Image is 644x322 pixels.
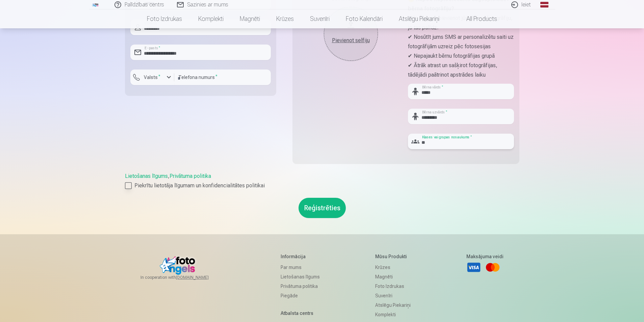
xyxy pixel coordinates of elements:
[338,9,391,28] a: Foto kalendāri
[176,275,225,280] a: [DOMAIN_NAME]
[281,310,320,317] h5: Atbalsta centrs
[190,9,232,28] a: Komplekti
[375,310,411,319] a: Komplekti
[281,263,320,272] a: Par mums
[130,70,174,85] button: Valsts*
[485,260,500,275] a: Mastercard
[375,291,411,300] a: Suvenīri
[375,300,411,310] a: Atslēgu piekariņi
[466,260,481,275] a: Visa
[299,198,346,218] button: Reģistrēties
[391,9,447,28] a: Atslēgu piekariņi
[92,3,99,7] img: /fa1
[125,172,519,190] div: ,
[140,275,225,280] span: In cooperation with
[281,281,320,291] a: Privātuma politika
[141,74,163,81] label: Valsts
[125,173,168,179] a: Lietošanas līgums
[408,61,514,80] p: ✔ Ātrāk atrast un sašķirot fotogrāfijas, tādējādi paātrinot apstrādes laiku
[375,272,411,281] a: Magnēti
[408,32,514,51] p: ✔ Nosūtīt jums SMS ar personalizētu saiti uz fotogrāfijām uzreiz pēc fotosesijas
[375,281,411,291] a: Foto izdrukas
[447,9,505,28] a: All products
[170,173,211,179] a: Privātuma politika
[408,51,514,61] p: ✔ Nepajaukt bērnu fotogrāfijas grupā
[232,9,268,28] a: Magnēti
[331,36,371,45] div: Pievienot selfiju
[268,9,302,28] a: Krūzes
[281,291,320,300] a: Piegāde
[375,263,411,272] a: Krūzes
[139,9,190,28] a: Foto izdrukas
[281,253,320,260] h5: Informācija
[281,272,320,281] a: Lietošanas līgums
[375,253,411,260] h5: Mūsu produkti
[466,253,504,260] h5: Maksājuma veidi
[302,9,338,28] a: Suvenīri
[125,182,519,190] label: Piekrītu lietotāja līgumam un konfidencialitātes politikai
[324,7,378,61] button: Pievienot selfiju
